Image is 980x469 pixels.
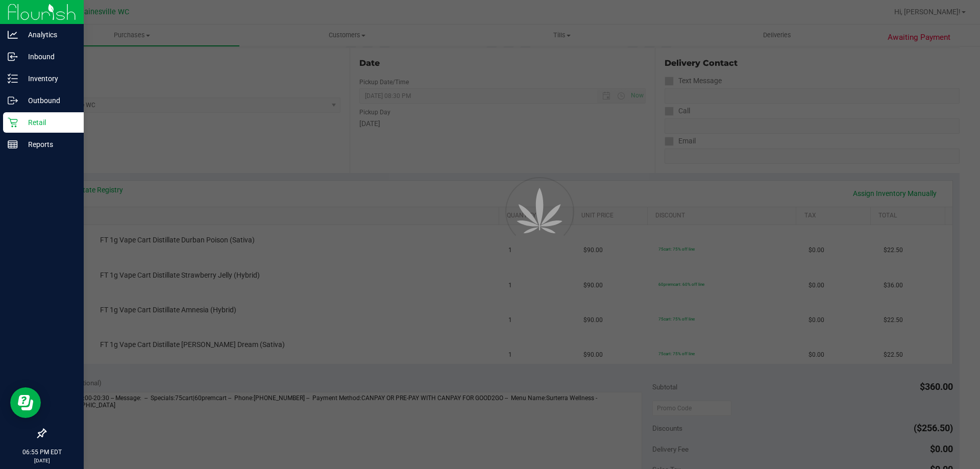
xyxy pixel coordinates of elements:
[10,387,41,418] iframe: Resource center
[18,138,79,151] p: Reports
[8,117,18,128] inline-svg: Retail
[18,51,79,63] p: Inbound
[8,30,18,40] inline-svg: Analytics
[8,52,18,62] inline-svg: Inbound
[8,73,18,84] inline-svg: Inventory
[18,29,79,41] p: Analytics
[8,95,18,106] inline-svg: Outbound
[8,139,18,150] inline-svg: Reports
[5,448,79,457] p: 06:55 PM EDT
[18,72,79,85] p: Inventory
[5,457,79,464] p: [DATE]
[18,94,79,107] p: Outbound
[18,116,79,129] p: Retail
